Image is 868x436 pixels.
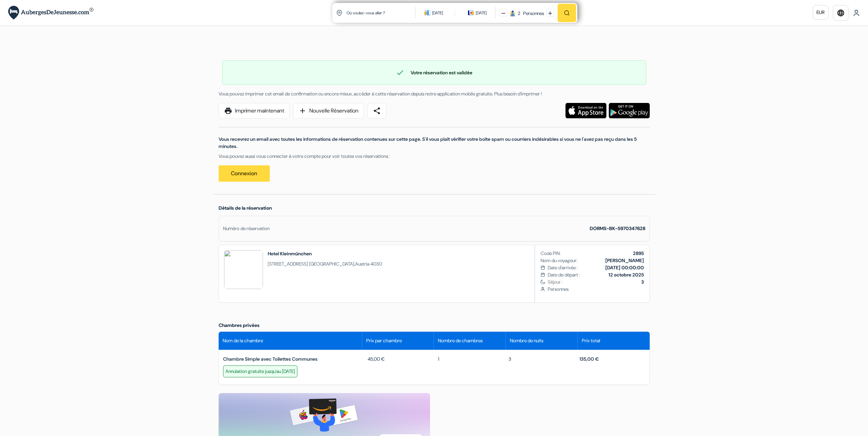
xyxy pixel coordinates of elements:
[424,10,430,16] img: calendarIcon icon
[641,279,644,285] b: 3
[548,279,644,286] span: Séjour :
[336,10,342,16] img: location icon
[432,10,443,16] div: [DATE]
[268,250,382,257] h2: Hotel Kleinmünchen
[367,103,386,119] a: share
[590,225,645,231] strong: DORMS-BK-5970347628
[224,107,232,115] span: print
[8,6,93,20] img: AubergesDeJeunesse.com
[224,250,263,289] img: UTdaZAYyBTQENAdl
[222,69,646,77] div: Votre réservation est validée
[853,10,860,16] img: User Icon
[293,103,364,119] a: addNouvelle Réservation
[219,103,290,119] a: printImprimer maintenant
[548,264,578,271] span: Date d'arrivée :
[468,10,474,16] img: calendarIcon icon
[219,153,650,160] p: Vous pouvez aussi vous connecter à votre compte pour voir toutes vos réservations :
[268,260,382,268] span: ,
[396,69,404,77] span: check
[223,365,297,377] div: Annulation gratuite jusqu'au [DATE]
[510,10,516,16] img: guest icon
[219,165,270,182] a: Connexion
[608,272,644,278] b: 12 octobre 2025
[434,356,504,363] div: 1
[605,265,644,271] b: [DATE] 00:00:00
[373,107,381,115] span: share
[438,337,483,344] span: Nombre de chambres
[219,91,542,97] span: Vous pouvez imprimer cet email de confirmation ou encore mieux, accéder à cette réservation depui...
[268,261,308,267] span: [STREET_ADDRESS]
[219,322,260,328] span: Chambres privées
[223,356,318,362] span: Chambre Simple avec Toilettes Communes
[370,261,382,267] span: 4030
[548,286,644,293] span: Personnes
[219,205,272,211] span: Détails de la réservation
[633,250,644,256] b: 2895
[223,337,263,344] span: Nom de la chambre
[355,261,369,267] span: Austria
[219,136,650,150] p: Vous recevrez un email avec toutes les informations de réservation contenues sur cette page. S'il...
[579,356,599,362] span: 135,00 €
[476,10,487,16] div: [DATE]
[833,5,849,21] a: language
[223,225,269,232] div: Numéro de réservation
[521,10,544,17] div: Personnes
[541,257,577,264] span: Nom du voyageur:
[364,356,385,363] span: 45,00 €
[366,337,402,344] span: Prix par chambre
[605,257,644,264] b: [PERSON_NAME]
[548,11,552,15] img: plus
[548,271,580,279] span: Date de départ :
[541,250,561,257] span: Code PIN:
[813,5,828,20] a: EUR
[609,103,650,118] img: Téléchargez l'application gratuite
[837,9,845,17] i: language
[565,103,606,118] img: Téléchargez l'application gratuite
[346,4,416,21] input: Ville, université ou logement
[518,10,520,17] div: 2
[504,356,575,363] div: 3
[309,261,354,267] span: [GEOGRAPHIC_DATA]
[582,337,600,344] span: Prix total
[290,399,358,432] img: gift-card-banner.png
[298,107,307,115] span: add
[510,337,543,344] span: Nombre de nuits
[501,11,505,15] img: minus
